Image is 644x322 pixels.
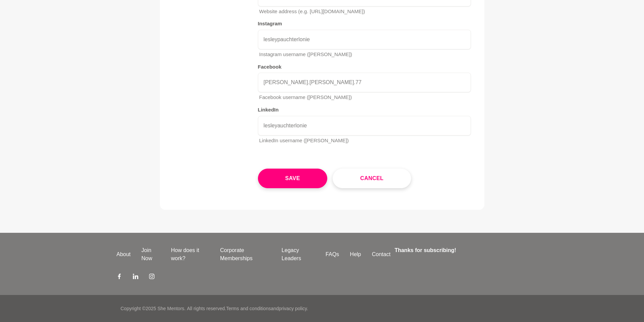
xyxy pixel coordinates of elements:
p: All rights reserved. and . [187,305,308,312]
a: Help [344,250,366,258]
input: Facebook username [258,73,471,92]
a: How does it work? [166,246,215,263]
a: Join Now [136,246,165,263]
button: Cancel [333,169,411,188]
h5: Facebook [258,64,471,70]
input: LinkedIn username [258,116,471,135]
p: Copyright © 2025 She Mentors . [121,305,186,312]
button: Save [258,169,328,188]
input: Instagram username [258,30,471,49]
a: privacy policy [279,306,307,311]
a: Instagram [149,273,154,281]
p: Website address (e.g. [URL][DOMAIN_NAME]) [259,8,471,16]
h4: Thanks for subscribing! [395,246,523,254]
p: Facebook username ([PERSON_NAME]) [259,94,471,101]
a: Corporate Memberships [215,246,276,263]
a: FAQs [320,250,344,258]
a: LinkedIn [133,273,138,281]
p: LinkedIn username ([PERSON_NAME]) [259,137,471,145]
a: About [111,250,136,258]
a: Legacy Leaders [276,246,320,263]
a: Contact [366,250,396,258]
a: Terms and conditions [226,306,271,311]
p: Instagram username ([PERSON_NAME]) [259,51,471,58]
h5: LinkedIn [258,107,471,113]
h5: Instagram [258,21,471,27]
a: Facebook [117,273,122,281]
